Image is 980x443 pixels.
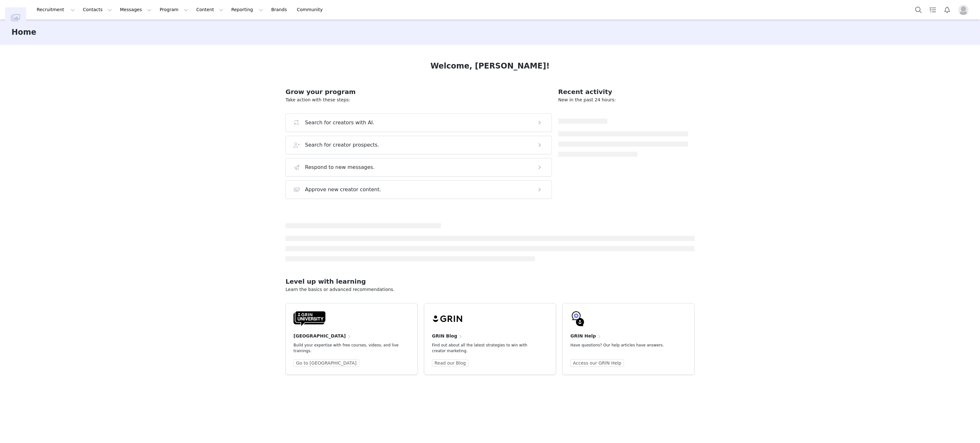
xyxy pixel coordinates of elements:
h4: GRIN Help [570,333,596,339]
h3: Search for creator prospects. [305,141,379,149]
h3: Home [11,26,36,38]
button: Respond to new messages. [286,158,552,177]
img: placeholder-profile.jpg [958,5,969,15]
img: GRIN-help-icon.svg [570,311,586,326]
img: GRIN-University-Logo-Black.svg [293,311,325,326]
p: Build your expertise with free courses, videos, and live trainings. [293,342,399,354]
p: Have questions? Our help articles have answers. [570,342,676,348]
button: Content [192,3,227,17]
p: Learn the basics or advanced recommendations. [286,286,694,293]
p: Find out about all the latest strategies to win with creator marketing. [432,342,538,354]
h3: Approve new creator content. [305,186,381,193]
button: Notifications [940,3,954,17]
a: Go to [GEOGRAPHIC_DATA] [293,359,359,367]
a: Community [293,3,330,17]
button: Reporting [227,3,267,17]
button: Recruitment [33,3,79,17]
h2: Recent activity [558,87,688,97]
p: Take action with these steps: [286,97,552,103]
a: Tasks [926,3,940,17]
h1: Welcome, [PERSON_NAME]! [430,60,550,72]
button: Program [156,3,192,17]
h4: [GEOGRAPHIC_DATA] [293,333,346,339]
a: Read our Blog [432,359,468,367]
a: Brands [267,3,293,17]
p: New in the past 24 hours: [558,97,688,103]
h2: Grow your program [286,87,552,97]
button: Search for creator prospects. [286,136,552,154]
h3: Search for creators with AI. [305,119,375,127]
button: Search for creators with AI. [286,113,552,132]
h2: Level up with learning [286,277,694,286]
a: Access our GRIN Help [570,359,624,367]
button: Contacts [79,3,116,17]
img: grin-logo-black.svg [432,311,464,326]
button: Approve new creator content. [286,180,552,199]
h4: GRIN Blog [432,333,457,339]
button: Profile [954,5,975,15]
button: Search [911,3,925,17]
button: Messages [116,3,155,17]
h3: Respond to new messages. [305,163,375,171]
